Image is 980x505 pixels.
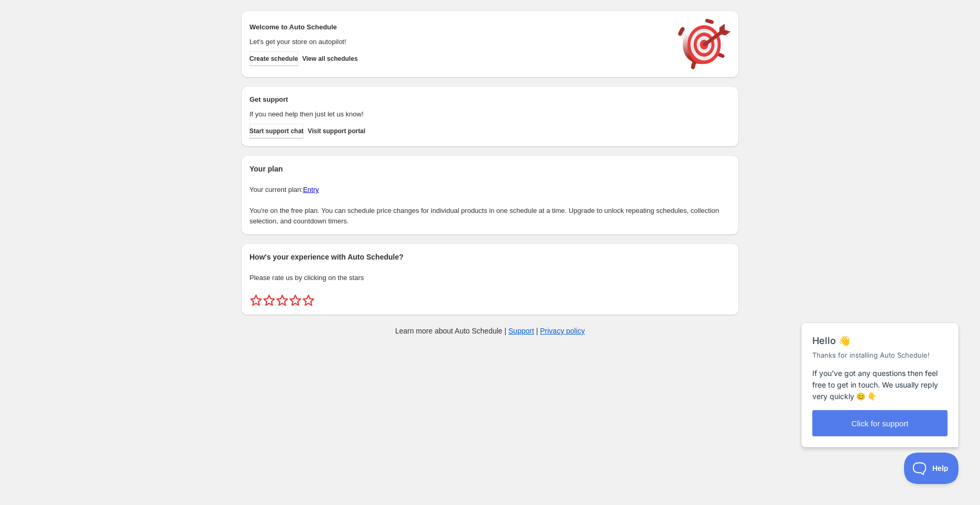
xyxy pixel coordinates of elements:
[249,185,731,195] p: Your current plan:
[796,297,965,453] iframe: Help Scout Beacon - Messages and Notifications
[395,326,585,336] p: Learn more about Auto Schedule | |
[249,55,298,63] span: Create schedule
[508,327,534,335] a: Support
[249,252,731,262] h2: How's your experience with Auto Schedule?
[540,327,585,335] a: Privacy policy
[302,51,358,66] button: View all schedules
[303,186,319,194] a: Entry
[308,124,365,138] a: Visit support portal
[249,51,298,66] button: Create schedule
[308,127,365,135] span: Visit support portal
[249,206,731,227] p: You're on the free plan. You can schedule price changes for individual products in one schedule a...
[249,164,731,174] h2: Your plan
[249,124,303,138] a: Start support chat
[302,55,358,63] span: View all schedules
[249,94,668,105] h2: Get support
[904,453,959,484] iframe: Help Scout Beacon - Open
[249,22,668,33] h2: Welcome to Auto Schedule
[249,37,668,47] p: Let's get your store on autopilot!
[249,127,303,135] span: Start support chat
[249,109,668,120] p: If you need help then just let us know!
[249,273,731,283] p: Please rate us by clicking on the stars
